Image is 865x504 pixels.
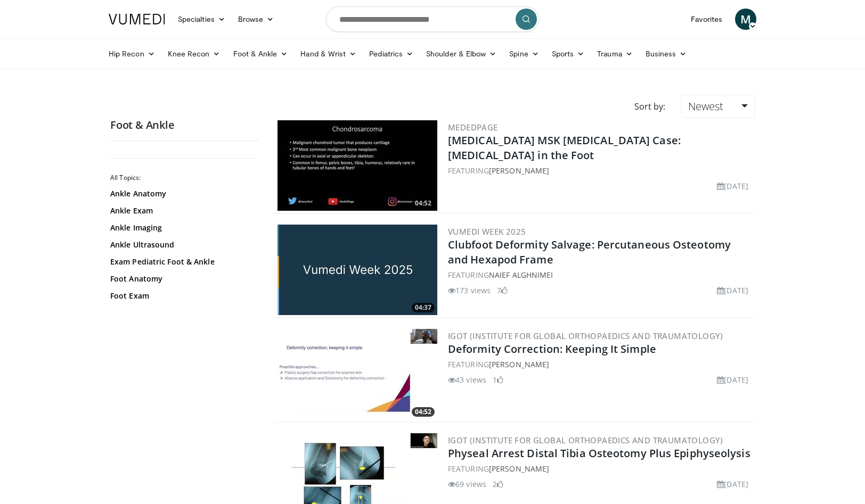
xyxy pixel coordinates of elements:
[717,180,748,192] li: [DATE]
[232,9,281,30] a: Browse
[448,269,753,280] div: FEATURING
[110,173,257,182] h2: All Topics:
[493,478,503,490] li: 2
[110,291,254,301] a: Foot Exam
[497,285,508,296] li: 7
[110,118,259,132] h2: Foot & Ankle
[420,43,503,64] a: Shoulder & Elbow
[448,285,491,296] li: 173 views
[110,274,254,284] a: Foot Anatomy
[448,122,498,133] a: MedEdPage
[448,226,526,237] a: Vumedi Week 2025
[227,43,295,64] a: Foot & Ankle
[278,225,437,315] a: 04:37
[161,43,227,64] a: Knee Recon
[688,99,723,113] span: Newest
[489,270,553,280] a: Naief Alghnimei
[448,359,753,370] div: FEATURING
[626,95,673,118] div: Sort by:
[591,43,639,64] a: Trauma
[412,199,435,208] span: 04:52
[102,43,161,64] a: Hip Recon
[489,166,549,176] a: [PERSON_NAME]
[109,14,165,24] img: VuMedi Logo
[412,407,435,417] span: 04:52
[448,435,723,445] a: IGOT (Institute for Global Orthopaedics and Traumatology)
[717,374,748,385] li: [DATE]
[412,303,435,312] span: 04:37
[681,95,755,118] a: Newest
[493,374,503,385] li: 1
[172,9,232,30] a: Specialties
[448,331,723,341] a: IGOT (Institute for Global Orthopaedics and Traumatology)
[110,257,254,267] a: Exam Pediatric Foot & Ankle
[639,43,693,64] a: Business
[448,463,753,474] div: FEATURING
[110,222,254,233] a: Ankle Imaging
[294,43,363,64] a: Hand & Wrist
[110,188,254,199] a: Ankle Anatomy
[448,342,656,356] a: Deformity Correction: Keeping It Simple
[489,464,549,474] a: [PERSON_NAME]
[110,205,254,216] a: Ankle Exam
[448,165,753,176] div: FEATURING
[448,374,486,385] li: 43 views
[278,120,437,211] img: a9418d07-dabf-4449-af5c-d7d36032783d.300x170_q85_crop-smart_upscale.jpg
[489,359,549,369] a: [PERSON_NAME]
[278,120,437,211] a: 04:52
[545,43,591,64] a: Sports
[448,478,486,490] li: 69 views
[503,43,545,64] a: Spine
[735,9,756,30] a: M
[684,9,729,30] a: Favorites
[717,478,748,490] li: [DATE]
[278,329,437,419] img: 03cfbec4-3b63-46f4-934b-f82b5ddb5350.300x170_q85_crop-smart_upscale.jpg
[278,329,437,419] a: 04:52
[326,6,539,32] input: Search topics, interventions
[448,237,731,267] a: Clubfoot Deformity Salvage: Percutaneous Osteotomy and Hexapod Frame
[110,239,254,250] a: Ankle Ultrasound
[448,133,681,162] a: [MEDICAL_DATA] MSK [MEDICAL_DATA] Case: [MEDICAL_DATA] in the Foot
[363,43,420,64] a: Pediatrics
[448,446,750,460] a: Physeal Arrest Distal Tibia Osteotomy Plus Epiphyseolysis
[278,225,437,315] img: eac686f8-b057-4449-a6dc-a95ca058fbc7.jpg.300x170_q85_crop-smart_upscale.jpg
[717,285,748,296] li: [DATE]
